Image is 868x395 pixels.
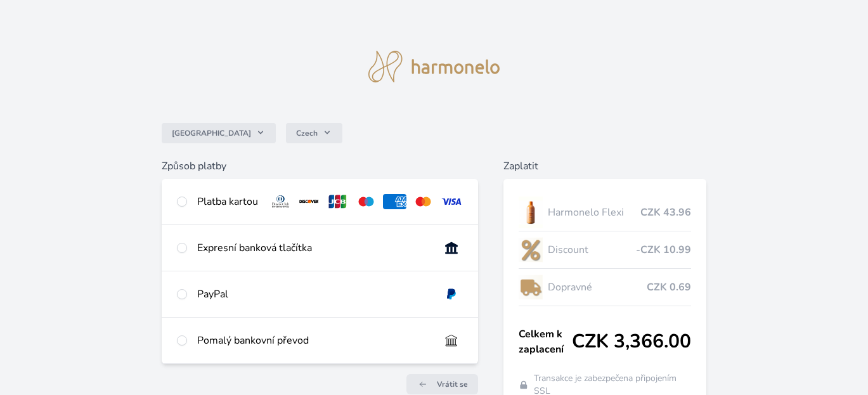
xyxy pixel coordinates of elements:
div: PayPal [197,287,430,302]
span: -CZK 10.99 [636,242,691,257]
img: onlineBanking_CZ.svg [440,240,463,256]
img: paypal.svg [440,287,463,302]
img: CLEAN_FLEXI_se_stinem_x-hi_(1)-lo.jpg [519,197,543,228]
img: discover.svg [297,194,321,209]
img: amex.svg [383,194,406,209]
h6: Způsob platby [162,159,479,174]
img: mc.svg [411,194,435,209]
img: maestro.svg [354,194,378,209]
span: Harmonelo Flexi [548,205,640,220]
span: CZK 43.96 [640,205,691,220]
span: Celkem k zaplacení [519,327,572,357]
img: logo.svg [368,51,500,82]
button: [GEOGRAPHIC_DATA] [162,123,276,143]
span: Dopravné [548,280,647,295]
span: Vrátit se [437,379,468,389]
span: Discount [548,242,636,257]
div: Platba kartou [197,194,259,209]
button: Czech [286,123,342,143]
span: CZK 0.69 [647,280,691,295]
div: Pomalý bankovní převod [197,333,430,348]
div: Expresní banková tlačítka [197,240,430,256]
img: diners.svg [269,194,292,209]
img: bankTransfer_IBAN.svg [440,333,463,348]
img: jcb.svg [326,194,349,209]
h6: Zaplatit [503,159,706,174]
img: discount-lo.png [519,234,543,266]
a: Vrátit se [406,374,478,394]
img: delivery-lo.png [519,271,543,303]
span: Czech [296,128,318,138]
span: CZK 3,366.00 [572,330,691,353]
span: [GEOGRAPHIC_DATA] [172,128,251,138]
img: visa.svg [440,194,463,209]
